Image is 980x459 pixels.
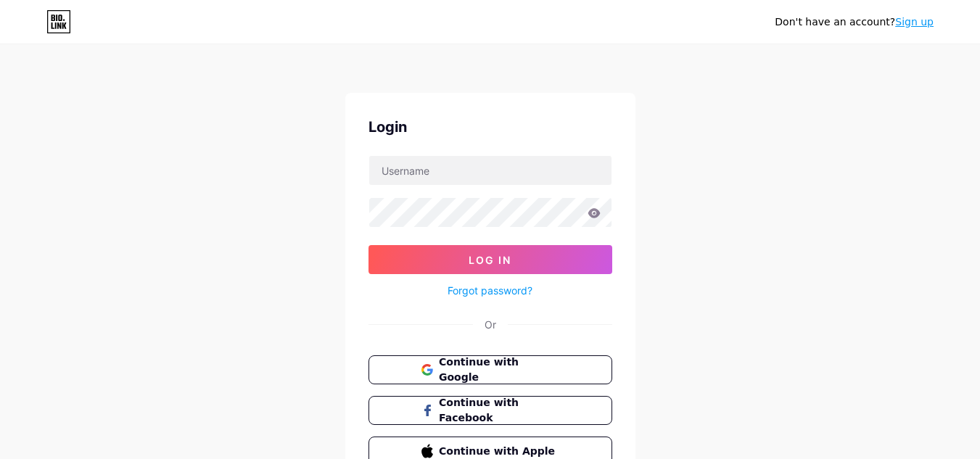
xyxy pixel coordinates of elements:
[895,16,934,28] a: Sign up
[369,156,612,185] input: Username
[448,283,532,298] a: Forgot password?
[439,395,559,426] span: Continue with Facebook
[485,317,496,332] div: Or
[368,245,612,274] button: Log In
[439,444,559,459] span: Continue with Apple
[439,355,559,385] span: Continue with Google
[368,116,612,138] div: Login
[469,254,511,266] span: Log In
[368,355,612,384] button: Continue with Google
[368,396,612,425] button: Continue with Facebook
[775,15,934,30] div: Don't have an account?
